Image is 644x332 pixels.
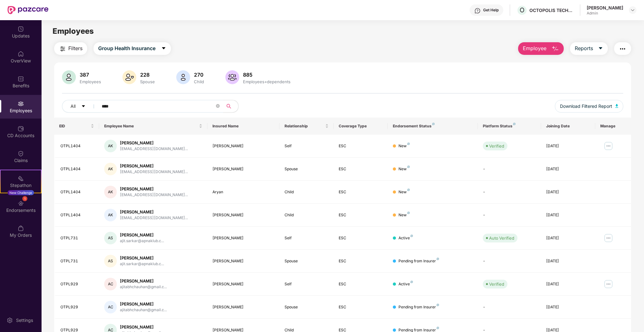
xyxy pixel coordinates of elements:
[18,76,24,82] img: svg+xml;base64,PHN2ZyBpZD0iQmVuZWZpdHMiIHhtbG5zPSJodHRwOi8vd3d3LnczLm9yZy8yMDAwL3N2ZyIgd2lkdGg9Ij...
[104,301,117,313] div: AC
[513,123,516,125] img: svg+xml;base64,PHN2ZyB4bWxucz0iaHR0cDovL3d3dy53My5vcmcvMjAwMC9zdmciIHdpZHRoPSI4IiBoZWlnaHQ9IjgiIH...
[478,181,541,204] td: -
[120,284,167,290] div: ajitabhchauhan@gmail.c...
[489,143,504,149] div: Verified
[216,104,220,108] span: close-circle
[546,143,590,149] div: [DATE]
[212,212,274,218] div: [PERSON_NAME]
[120,186,188,192] div: [PERSON_NAME]
[120,307,167,313] div: ajitabhchauhan@gmail.c...
[489,281,504,287] div: Verified
[216,103,220,109] span: close-circle
[18,225,24,231] img: svg+xml;base64,PHN2ZyBpZD0iTXlfT3JkZXJzIiBkYXRhLW5hbWU9Ik15IE9yZGVycyIgeG1sbnM9Imh0dHA6Ly93d3cudz...
[60,212,94,218] div: OTPL1404
[22,196,27,201] div: 1
[410,235,413,237] img: svg+xml;base64,PHN2ZyB4bWxucz0iaHR0cDovL3d3dy53My5vcmcvMjAwMC9zdmciIHdpZHRoPSI4IiBoZWlnaHQ9IjgiIH...
[18,125,24,132] img: svg+xml;base64,PHN2ZyBpZD0iQ0RfQWNjb3VudHMiIGRhdGEtbmFtZT0iQ0QgQWNjb3VudHMiIHhtbG5zPSJodHRwOi8vd3...
[59,45,66,53] img: svg+xml;base64,PHN2ZyB4bWxucz0iaHR0cDovL3d3dy53My5vcmcvMjAwMC9zdmciIHdpZHRoPSIyNCIgaGVpZ2h0PSIyNC...
[285,124,324,129] span: Relationship
[398,304,439,310] div: Pending from Insurer
[212,258,274,264] div: [PERSON_NAME]
[120,146,188,152] div: [EMAIL_ADDRESS][DOMAIN_NAME]...
[546,281,590,287] div: [DATE]
[18,150,24,157] img: svg+xml;base64,PHN2ZyBpZD0iQ2xhaW0iIHhtbG5zPSJodHRwOi8vd3d3LnczLm9yZy8yMDAwL3N2ZyIgd2lkdGg9IjIwIi...
[478,204,541,227] td: -
[518,42,564,55] button: Employee
[587,5,623,11] div: [PERSON_NAME]
[437,258,439,260] img: svg+xml;base64,PHN2ZyB4bWxucz0iaHR0cDovL3d3dy53My5vcmcvMjAwMC9zdmciIHdpZHRoPSI4IiBoZWlnaHQ9IjgiIH...
[122,70,136,84] img: svg+xml;base64,PHN2ZyB4bWxucz0iaHR0cDovL3d3dy53My5vcmcvMjAwMC9zdmciIHhtbG5zOnhsaW5rPSJodHRwOi8vd3...
[53,26,94,36] span: Employees
[120,169,188,175] div: [EMAIL_ADDRESS][DOMAIN_NAME]...
[120,163,188,169] div: [PERSON_NAME]
[489,235,514,241] div: Auto Verified
[546,189,590,195] div: [DATE]
[93,42,171,55] button: Group Health Insurancecaret-down
[225,70,239,84] img: svg+xml;base64,PHN2ZyB4bWxucz0iaHR0cDovL3d3dy53My5vcmcvMjAwMC9zdmciIHhtbG5zOnhsaW5rPSJodHRwOi8vd3...
[437,327,439,329] img: svg+xml;base64,PHN2ZyB4bWxucz0iaHR0cDovL3d3dy53My5vcmcvMjAwMC9zdmciIHdpZHRoPSI4IiBoZWlnaHQ9IjgiIH...
[62,100,100,113] button: Allcaret-down
[7,317,13,323] img: svg+xml;base64,PHN2ZyBpZD0iU2V0dGluZy0yMHgyMCIgeG1sbnM9Imh0dHA6Ly93d3cudzMub3JnLzIwMDAvc3ZnIiB3aW...
[285,189,329,195] div: Child
[120,140,188,146] div: [PERSON_NAME]
[68,44,82,52] span: Filters
[478,296,541,319] td: -
[285,143,329,149] div: Self
[598,46,603,51] span: caret-down
[546,258,590,264] div: [DATE]
[104,124,198,129] span: Employee Name
[410,281,413,283] img: svg+xml;base64,PHN2ZyB4bWxucz0iaHR0cDovL3d3dy53My5vcmcvMjAwMC9zdmciIHdpZHRoPSI4IiBoZWlnaHQ9IjgiIH...
[54,118,99,135] th: EID
[285,235,329,241] div: Self
[60,166,94,172] div: OTPL1404
[339,166,383,172] div: ESC
[407,166,410,168] img: svg+xml;base64,PHN2ZyB4bWxucz0iaHR0cDovL3d3dy53My5vcmcvMjAwMC9zdmciIHdpZHRoPSI4IiBoZWlnaHQ9IjgiIH...
[334,118,388,135] th: Coverage Type
[523,44,546,52] span: Employee
[161,46,166,51] span: caret-down
[212,143,274,149] div: [PERSON_NAME]
[541,118,595,135] th: Joining Date
[212,235,274,241] div: [PERSON_NAME]
[619,45,626,53] img: svg+xml;base64,PHN2ZyB4bWxucz0iaHR0cDovL3d3dy53My5vcmcvMjAwMC9zdmciIHdpZHRoPSIyNCIgaGVpZ2h0PSIyNC...
[62,70,76,84] img: svg+xml;base64,PHN2ZyB4bWxucz0iaHR0cDovL3d3dy53My5vcmcvMjAwMC9zdmciIHhtbG5zOnhsaW5rPSJodHRwOi8vd3...
[339,235,383,241] div: ESC
[407,189,410,191] img: svg+xml;base64,PHN2ZyB4bWxucz0iaHR0cDovL3d3dy53My5vcmcvMjAwMC9zdmciIHdpZHRoPSI4IiBoZWlnaHQ9IjgiIH...
[212,304,274,310] div: [PERSON_NAME]
[8,190,34,195] div: New Challenge
[81,104,86,109] span: caret-down
[104,163,117,175] div: AK
[393,124,473,129] div: Endorsement Status
[139,72,156,78] div: 228
[285,281,329,287] div: Self
[193,72,205,78] div: 270
[18,200,24,207] img: svg+xml;base64,PHN2ZyBpZD0iRW5kb3JzZW1lbnRzIiB4bWxucz0iaHR0cDovL3d3dy53My5vcmcvMjAwMC9zdmciIHdpZH...
[398,235,413,241] div: Active
[193,79,205,84] div: Child
[60,304,94,310] div: OTPL929
[551,45,559,53] img: svg+xml;base64,PHN2ZyB4bWxucz0iaHR0cDovL3d3dy53My5vcmcvMjAwMC9zdmciIHhtbG5zOnhsaW5rPSJodHRwOi8vd3...
[104,278,117,290] div: AC
[546,212,590,218] div: [DATE]
[285,166,329,172] div: Spouse
[223,100,239,113] button: search
[71,103,76,110] span: All
[285,212,329,218] div: Child
[120,209,188,215] div: [PERSON_NAME]
[483,8,499,13] div: Get Help
[603,141,613,151] img: manageButton
[630,8,635,13] img: svg+xml;base64,PHN2ZyBpZD0iRHJvcGRvd24tMzJ4MzIiIHhtbG5zPSJodHRwOi8vd3d3LnczLm9yZy8yMDAwL3N2ZyIgd2...
[407,143,410,145] img: svg+xml;base64,PHN2ZyB4bWxucz0iaHR0cDovL3d3dy53My5vcmcvMjAwMC9zdmciIHdpZHRoPSI4IiBoZWlnaHQ9IjgiIH...
[54,42,87,55] button: Filters
[595,118,631,135] th: Manage
[285,304,329,310] div: Spouse
[60,281,94,287] div: OTPL929
[120,215,188,221] div: [EMAIL_ADDRESS][DOMAIN_NAME]...
[575,44,593,52] span: Reports
[483,124,536,129] div: Platform Status
[60,258,94,264] div: OTPL731
[59,124,89,129] span: EID
[615,104,619,108] img: svg+xml;base64,PHN2ZyB4bWxucz0iaHR0cDovL3d3dy53My5vcmcvMjAwMC9zdmciIHhtbG5zOnhsaW5rPSJodHRwOi8vd3...
[437,304,439,306] img: svg+xml;base64,PHN2ZyB4bWxucz0iaHR0cDovL3d3dy53My5vcmcvMjAwMC9zdmciIHdpZHRoPSI4IiBoZWlnaHQ9IjgiIH...
[242,72,292,78] div: 885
